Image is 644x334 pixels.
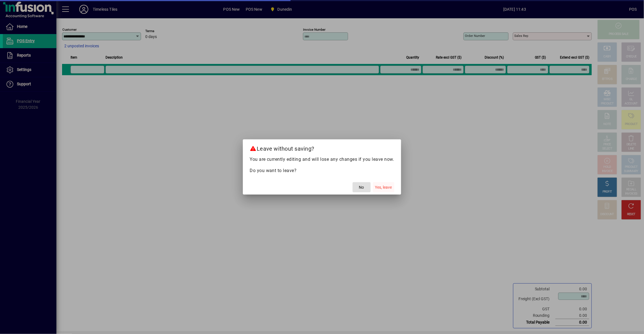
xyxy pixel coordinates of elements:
span: Yes, leave [375,184,392,190]
p: Do you want to leave? [250,167,394,174]
h2: Leave without saving? [243,139,401,156]
p: You are currently editing and will lose any changes if you leave now. [250,156,394,163]
button: No [353,182,371,192]
span: No [359,184,364,190]
button: Yes, leave [373,182,394,192]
